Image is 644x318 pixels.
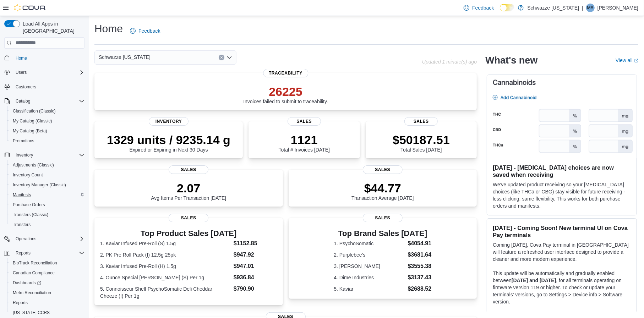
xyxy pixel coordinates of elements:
button: Operations [13,235,39,243]
button: Customers [1,82,87,92]
dd: $2688.52 [408,285,432,293]
strong: [DATE] and [DATE] [512,278,556,283]
span: Inventory Manager (Classic) [10,181,84,189]
button: Inventory Manager (Classic) [7,180,87,190]
span: Transfers [10,220,84,229]
button: Users [13,68,29,77]
a: Adjustments (Classic) [10,161,57,169]
button: Reports [1,248,87,258]
span: Feedback [138,27,160,34]
img: Cova [14,4,46,11]
h1: Home [94,22,123,36]
span: Inventory Count [13,172,43,178]
span: Purchase Orders [13,202,45,208]
button: My Catalog (Beta) [7,126,87,136]
a: Customers [13,83,39,91]
span: Load All Apps in [GEOGRAPHIC_DATA] [20,20,84,34]
h3: [DATE] - [MEDICAL_DATA] choices are now saved when receiving [493,164,631,178]
div: Expired or Expiring in Next 30 Days [107,133,230,153]
div: Transaction Average [DATE] [351,181,414,201]
span: Classification (Classic) [13,108,56,114]
span: Sales [404,117,438,126]
span: Traceability [263,69,308,77]
h3: [DATE] - Coming Soon! New terminal UI on Cova Pay terminals [493,224,631,238]
button: Manifests [7,190,87,200]
dt: 5. Kaviar [334,285,405,292]
p: 1329 units / 9235.14 g [107,133,230,147]
span: Inventory [149,117,189,126]
span: Inventory [16,152,33,158]
div: Invoices failed to submit to traceability. [243,84,328,104]
button: Catalog [1,96,87,106]
h2: What's new [485,55,537,66]
a: Classification (Classic) [10,107,59,115]
dt: 1. Kaviar Infused Pre-Roll (S) 1.5g [100,240,231,247]
dt: 3. [PERSON_NAME] [334,263,405,270]
span: Manifests [10,191,84,199]
span: Promotions [13,138,34,144]
span: Users [16,70,27,75]
p: We've updated product receiving so your [MEDICAL_DATA] choices (like THCa or CBG) stay visible fo... [493,181,631,209]
span: Sales [169,165,208,174]
dd: $3555.38 [408,262,432,270]
button: Purchase Orders [7,200,87,210]
dt: 1. PsychoSomatic [334,240,405,247]
a: Dashboards [10,279,44,287]
dt: 4. Dime Industries [334,274,405,281]
dd: $1152.85 [234,239,277,248]
span: Users [13,68,84,77]
p: 1121 [279,133,330,147]
button: [US_STATE] CCRS [7,308,87,318]
a: [US_STATE] CCRS [10,308,53,317]
button: Users [1,67,87,77]
button: BioTrack Reconciliation [7,258,87,268]
span: Reports [13,249,84,257]
svg: External link [634,59,638,63]
button: Inventory [13,151,36,159]
span: Operations [13,235,84,243]
span: My Catalog (Classic) [13,118,52,124]
span: Catalog [16,98,30,104]
dd: $4054.91 [408,239,432,248]
a: BioTrack Reconciliation [10,259,60,267]
p: Coming [DATE], Cova Pay terminal in [GEOGRAPHIC_DATA] will feature a refreshed user interface des... [493,241,631,263]
span: Adjustments (Classic) [10,161,84,169]
p: 2.07 [151,181,226,195]
button: Open list of options [227,55,232,60]
span: Catalog [13,97,84,105]
span: Dashboards [10,279,84,287]
a: Manifests [10,191,34,199]
span: Canadian Compliance [13,270,55,276]
span: Home [16,55,27,61]
button: Reports [13,249,33,257]
p: | [582,4,583,12]
a: Dashboards [7,278,87,288]
dd: $790.90 [234,285,277,293]
a: Feedback [127,24,163,38]
span: Sales [169,214,208,222]
a: Transfers (Classic) [10,210,51,219]
span: BioTrack Reconciliation [10,259,84,267]
a: Promotions [10,137,37,145]
span: My Catalog (Classic) [10,117,84,125]
button: Catalog [13,97,33,105]
span: My Catalog (Beta) [13,128,47,134]
a: Reports [10,298,31,307]
button: Promotions [7,136,87,146]
span: Sales [363,165,403,174]
dt: 5. Connoisseur Shelf PsychoSomatic Deli Cheddar Cheeze (I) Per 1g [100,285,231,300]
span: Sales [363,214,403,222]
button: Clear input [219,55,224,60]
span: Inventory [13,151,84,159]
dt: 3. Kaviar Infused Pre-Roll (H) 1.5g [100,263,231,270]
a: My Catalog (Classic) [10,117,55,125]
span: Promotions [10,137,84,145]
span: Home [13,54,84,62]
p: [PERSON_NAME] [597,4,638,12]
span: Washington CCRS [10,308,84,317]
span: Inventory Manager (Classic) [13,182,66,188]
span: BioTrack Reconciliation [13,260,57,266]
span: Transfers (Classic) [10,210,84,219]
span: Purchase Orders [10,201,84,209]
dd: $3681.64 [408,251,432,259]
